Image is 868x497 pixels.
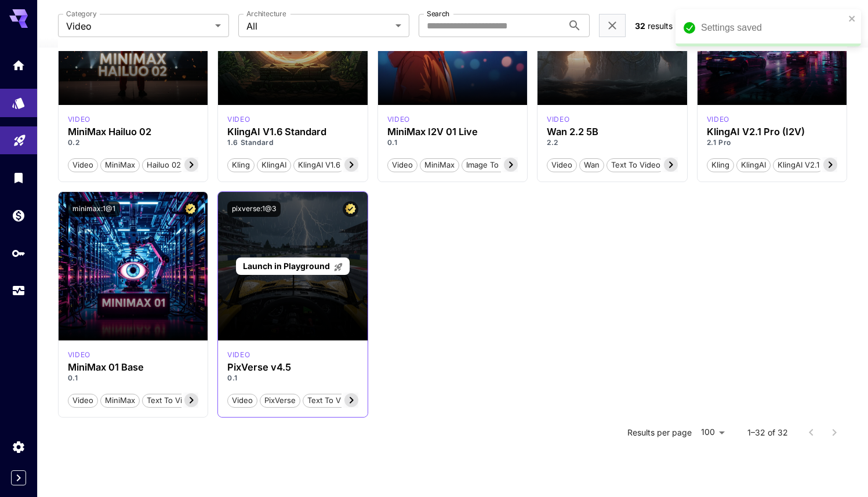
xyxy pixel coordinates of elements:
[12,284,26,298] div: Usage
[100,157,140,172] button: MiniMax
[420,157,459,172] button: MiniMax
[227,126,358,137] h3: KlingAI V1.6 Standard
[143,395,200,407] span: Text To Video
[68,350,90,360] p: video
[462,157,526,172] button: Image To Video
[648,21,673,31] span: results
[607,159,664,171] span: Text To Video
[66,19,210,33] span: Video
[68,159,97,171] span: Video
[68,201,120,217] button: minimax:1@1
[68,114,90,125] div: minimax_hailuo_02
[68,373,198,383] p: 0.1
[227,137,358,148] p: 1.6 Standard
[848,14,856,23] button: close
[605,19,619,33] button: Clear filters (1)
[696,424,729,441] div: 100
[243,261,330,271] span: Launch in Playground
[388,159,417,171] span: Video
[12,440,26,454] div: Settings
[635,21,645,31] span: 32
[68,350,90,360] div: minimax_01_base
[227,201,281,217] button: pixverse:1@3
[707,159,733,171] span: Kling
[547,137,677,148] p: 2.2
[737,159,770,171] span: KlingAI
[707,157,734,172] button: Kling
[427,9,449,19] label: Search
[13,129,27,144] div: Playground
[227,362,358,373] h3: PixVerse v4.5
[773,157,824,172] button: KlingAI v2.1
[736,157,771,172] button: KlingAI
[228,395,257,407] span: Video
[236,257,349,275] a: Launch in Playground
[227,350,250,360] p: video
[68,395,97,407] span: Video
[257,157,291,172] button: KlingAI
[12,246,26,260] div: API Keys
[707,137,837,148] p: 2.1 Pro
[227,114,250,125] div: klingai_1_6_std
[257,159,290,171] span: KlingAI
[462,159,526,171] span: Image To Video
[579,157,604,172] button: Wan
[227,157,255,172] button: Kling
[747,427,788,438] p: 1–32 of 32
[228,159,254,171] span: Kling
[547,114,569,125] div: wan_2_2_5b_ti2v
[547,126,677,137] h3: Wan 2.2 5B
[227,373,358,383] p: 0.1
[66,9,97,19] label: Category
[68,137,198,148] p: 0.2
[606,157,665,172] button: Text To Video
[707,126,837,137] h3: KlingAI V2.1 Pro (I2V)
[68,114,90,125] p: video
[260,393,300,408] button: PixVerse
[547,159,576,171] span: Video
[142,157,186,172] button: Hailuo 02
[707,114,729,125] div: klingai_2_1_pro
[101,159,139,171] span: MiniMax
[294,159,344,171] span: KlingAI v1.6
[227,393,257,408] button: Video
[101,395,139,407] span: MiniMax
[227,350,250,360] div: pixverse_v4_5
[246,9,286,19] label: Architecture
[547,114,569,125] p: video
[12,208,26,223] div: Wallet
[68,393,98,408] button: Video
[227,114,250,125] p: video
[691,9,746,19] label: Order models by
[420,159,459,171] span: MiniMax
[11,470,26,485] button: Expand sidebar
[701,21,845,35] div: Settings saved
[707,114,729,125] p: video
[100,393,140,408] button: MiniMax
[303,393,361,408] button: Text To Video
[12,170,26,185] div: Library
[293,157,345,172] button: KlingAI v1.6
[183,201,198,217] button: Certified Model – Vetted for best performance and includes a commercial license.
[773,159,823,171] span: KlingAI v2.1
[387,114,410,125] div: minimax_01_live
[580,159,604,171] span: Wan
[12,58,26,72] div: Home
[68,126,198,137] h3: MiniMax Hailuo 02
[68,362,198,373] h3: MiniMax 01 Base
[387,157,417,172] button: Video
[387,126,518,137] h3: MiniMax I2V 01 Live
[343,201,358,217] button: Certified Model – Vetted for best performance and includes a commercial license.
[12,92,26,107] div: Models
[68,157,98,172] button: Video
[303,395,361,407] span: Text To Video
[387,114,410,125] p: video
[547,157,577,172] button: Video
